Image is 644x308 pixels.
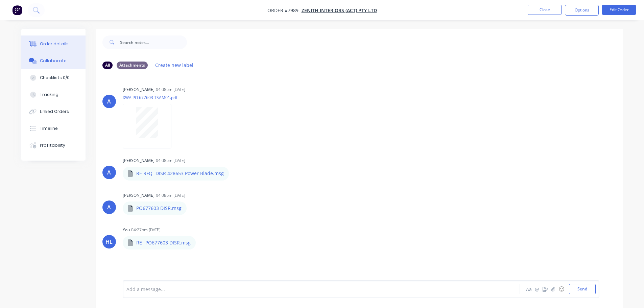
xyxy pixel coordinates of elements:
button: Profitability [21,137,86,154]
button: Timeline [21,120,86,137]
div: Linked Orders [40,109,69,115]
div: Timeline [40,125,58,132]
button: @ [533,285,541,293]
p: PO677603 DISR.msg [136,205,182,212]
div: HL [105,238,113,246]
button: ☺ [557,285,566,293]
button: Edit Order [602,5,636,15]
button: Collaborate [21,52,86,69]
div: Profitability [40,142,65,148]
button: Send [569,284,596,294]
div: Tracking [40,92,58,98]
button: Checklists 0/0 [21,69,86,86]
button: Tracking [21,86,86,103]
div: A [107,203,111,211]
div: Collaborate [40,58,67,64]
div: Checklists 0/0 [40,75,70,81]
div: [PERSON_NAME] [123,87,154,93]
div: 04:08pm [DATE] [156,87,185,93]
span: Order #7989 - [267,7,302,14]
div: You [123,227,130,233]
button: Create new label [152,61,197,70]
button: Linked Orders [21,103,86,120]
a: Zenith Interiors (ACT) Pty Ltd [302,7,377,14]
div: Order details [40,41,69,47]
div: 04:27pm [DATE] [131,227,161,233]
input: Search notes... [120,35,187,49]
div: [PERSON_NAME] [123,158,154,164]
div: 04:08pm [DATE] [156,158,185,164]
div: [PERSON_NAME] [123,192,154,198]
img: Factory [12,5,22,15]
p: RE_ PO677603 DISR.msg [136,239,191,246]
button: Options [565,5,599,16]
div: A [107,97,111,105]
p: XWA PO 677603 TSAM01.pdf [123,95,178,100]
div: 04:08pm [DATE] [156,192,185,198]
button: Aa [525,285,533,293]
div: A [107,168,111,176]
div: Attachments [117,62,148,69]
button: Close [528,5,562,15]
p: RE RFQ- DISR 428653 Power Blade.msg [136,170,224,177]
button: Order details [21,35,86,52]
div: All [102,62,113,69]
